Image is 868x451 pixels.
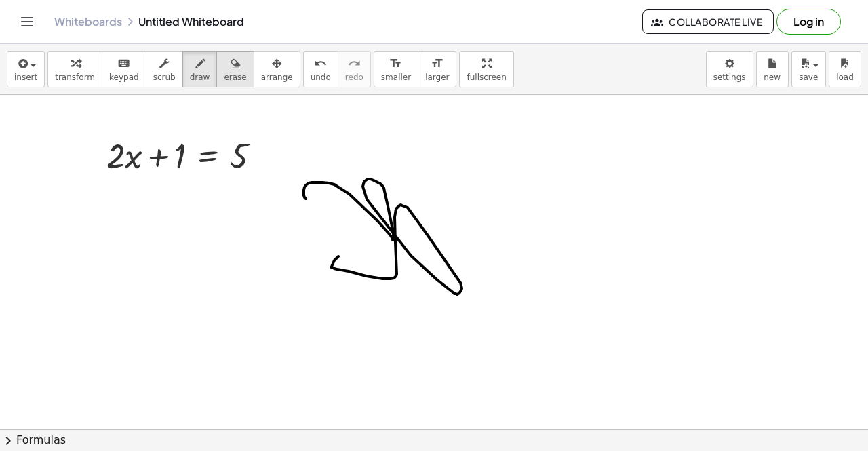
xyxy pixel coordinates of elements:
[799,73,818,82] span: save
[117,56,130,72] i: keyboard
[467,73,506,82] span: fullscreen
[311,73,331,82] span: undo
[706,51,753,87] button: settings
[431,56,443,72] i: format_size
[791,51,826,87] button: save
[182,51,218,87] button: draw
[764,73,781,82] span: new
[389,56,402,72] i: format_size
[776,9,841,35] button: Log in
[345,73,363,82] span: redo
[102,51,146,87] button: keyboardkeypad
[303,51,338,87] button: undoundo
[314,56,327,72] i: undo
[338,51,371,87] button: redoredo
[16,11,38,33] button: Toggle navigation
[348,56,361,72] i: redo
[109,73,139,82] span: keypad
[55,73,95,82] span: transform
[47,51,102,87] button: transform
[153,73,176,82] span: scrub
[418,51,456,87] button: format_sizelarger
[261,73,293,82] span: arrange
[254,51,300,87] button: arrange
[459,51,513,87] button: fullscreen
[756,51,789,87] button: new
[216,51,254,87] button: erase
[713,73,746,82] span: settings
[374,51,418,87] button: format_sizesmaller
[224,73,246,82] span: erase
[425,73,449,82] span: larger
[14,73,37,82] span: insert
[829,51,861,87] button: load
[642,9,774,34] button: Collaborate Live
[190,73,210,82] span: draw
[654,16,762,28] span: Collaborate Live
[836,73,854,82] span: load
[7,51,45,87] button: insert
[54,15,122,28] a: Whiteboards
[381,73,411,82] span: smaller
[146,51,183,87] button: scrub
